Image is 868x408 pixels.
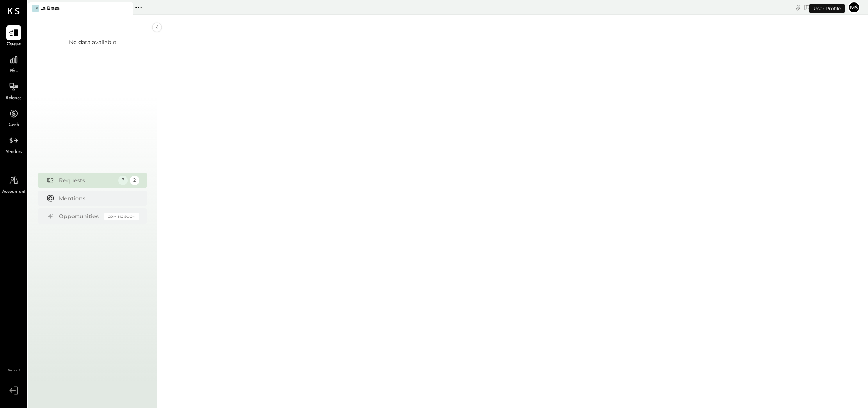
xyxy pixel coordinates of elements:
div: No data available [69,38,116,46]
span: Cash [9,122,19,129]
a: Vendors [0,133,27,156]
a: Queue [0,25,27,48]
span: Balance [5,95,22,102]
span: Vendors [5,149,22,156]
span: P&L [9,68,18,75]
a: Accountant [0,173,27,196]
button: ms [848,1,860,14]
div: LB [32,5,39,12]
div: User Profile [809,4,845,13]
div: copy link [794,3,802,11]
div: Mentions [59,194,135,202]
div: Opportunities [59,212,100,220]
div: 7 [118,176,128,185]
div: Coming Soon [104,213,139,220]
div: La Brasa [40,5,60,11]
div: Requests [59,176,114,184]
a: Balance [0,79,27,102]
a: Cash [0,106,27,129]
span: Queue [7,41,21,48]
div: 2 [130,176,139,185]
div: [DATE] [804,4,846,11]
a: P&L [0,52,27,75]
span: Accountant [2,189,26,196]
